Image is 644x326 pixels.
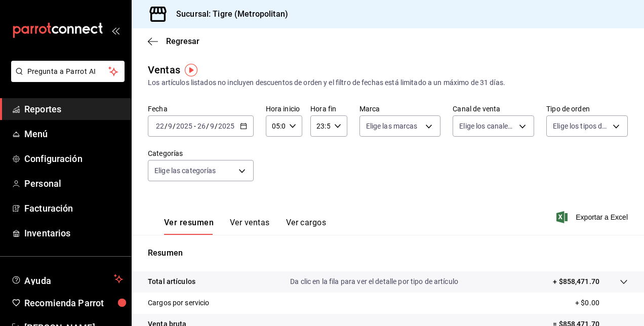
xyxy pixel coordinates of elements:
[148,77,628,88] div: Los artículos listados no incluyen descuentos de orden y el filtro de fechas está limitado a un m...
[366,121,418,131] span: Elige las marcas
[27,66,109,77] span: Pregunta a Parrot AI
[453,105,534,112] label: Canal de venta
[290,276,458,287] p: Da clic en la fila para ver el detalle por tipo de artículo
[185,64,197,76] img: Tooltip marker
[148,150,254,157] label: Categorías
[197,122,206,130] input: --
[575,298,628,308] p: + $0.00
[24,177,123,190] span: Personal
[155,122,165,130] input: --
[24,226,123,240] span: Inventarios
[24,273,110,285] span: Ayuda
[168,122,173,130] input: --
[24,296,123,310] span: Recomienda Parrot
[164,218,214,235] button: Ver resumen
[553,276,599,287] p: + $858,471.70
[154,166,216,176] span: Elige las categorías
[164,218,326,235] div: navigation tabs
[148,298,210,308] p: Cargos por servicio
[148,105,254,112] label: Fecha
[310,105,347,112] label: Hora fin
[148,247,628,259] p: Resumen
[24,201,123,215] span: Facturación
[359,105,441,112] label: Marca
[24,127,123,141] span: Menú
[546,105,628,112] label: Tipo de orden
[286,218,327,235] button: Ver cargos
[165,122,168,130] span: /
[176,122,193,130] input: ----
[11,61,125,82] button: Pregunta a Parrot AI
[24,152,123,166] span: Configuración
[206,122,209,130] span: /
[218,122,235,130] input: ----
[230,218,270,235] button: Ver ventas
[266,105,302,112] label: Hora inicio
[24,102,123,116] span: Reportes
[166,36,199,46] span: Regresar
[553,121,609,131] span: Elige los tipos de orden
[168,8,288,20] h3: Sucursal: Tigre (Metropolitan)
[459,121,515,131] span: Elige los canales de venta
[148,36,199,46] button: Regresar
[558,211,628,223] button: Exportar a Excel
[148,276,195,287] p: Total artículos
[194,122,196,130] span: -
[173,122,176,130] span: /
[111,26,119,34] button: open_drawer_menu
[210,122,215,130] input: --
[148,62,180,77] div: Ventas
[215,122,218,130] span: /
[7,73,125,84] a: Pregunta a Parrot AI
